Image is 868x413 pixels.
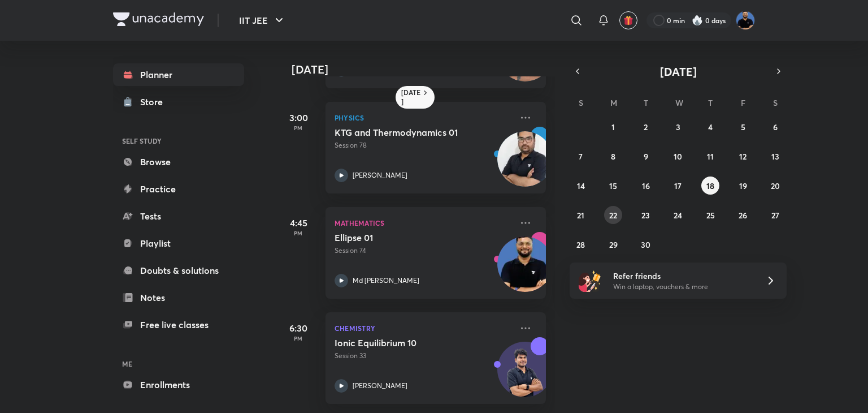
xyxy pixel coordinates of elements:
[335,111,512,124] p: Physics
[674,151,682,162] abbr: September 10, 2025
[335,337,475,349] h5: Ionic Equilibrium 10
[734,177,752,195] button: September 19, 2025
[276,124,321,131] p: PM
[113,178,244,200] a: Practice
[701,177,719,195] button: September 18, 2025
[644,122,648,132] abbr: September 2, 2025
[276,230,321,236] p: PM
[572,235,590,253] button: September 28, 2025
[335,127,475,138] h5: KTG and Thermodynamics 01
[708,97,713,108] abbr: Thursday
[113,63,244,86] a: Planner
[113,12,204,26] img: Company Logo
[576,239,585,250] abbr: September 28, 2025
[353,276,419,286] p: Md [PERSON_NAME]
[113,286,244,309] a: Notes
[577,180,585,191] abbr: September 14, 2025
[577,210,584,221] abbr: September 21, 2025
[113,150,244,173] a: Browse
[113,259,244,282] a: Doubts & solutions
[579,269,601,292] img: referral
[771,180,780,191] abbr: September 20, 2025
[706,210,715,221] abbr: September 25, 2025
[276,111,321,124] h5: 3:00
[637,147,655,165] button: September 9, 2025
[701,147,719,165] button: September 11, 2025
[498,348,552,402] img: Avatar
[669,147,687,165] button: September 10, 2025
[613,282,752,292] p: Win a laptop, vouchers & more
[623,15,633,25] img: avatar
[232,9,293,32] button: IIT JEE
[708,122,713,132] abbr: September 4, 2025
[766,177,784,195] button: September 20, 2025
[701,206,719,224] button: September 25, 2025
[637,206,655,224] button: September 23, 2025
[113,373,244,396] a: Enrollments
[637,118,655,136] button: September 2, 2025
[660,64,697,79] span: [DATE]
[113,205,244,227] a: Tests
[572,206,590,224] button: September 21, 2025
[706,180,714,191] abbr: September 18, 2025
[335,246,512,256] p: Session 74
[579,97,583,108] abbr: Sunday
[604,235,622,253] button: September 29, 2025
[401,88,421,106] h6: [DATE]
[353,381,407,391] p: [PERSON_NAME]
[641,239,650,250] abbr: September 30, 2025
[113,354,244,373] h6: ME
[669,206,687,224] button: September 24, 2025
[644,97,648,108] abbr: Tuesday
[604,177,622,195] button: September 15, 2025
[609,210,617,221] abbr: September 22, 2025
[353,170,407,180] p: [PERSON_NAME]
[276,216,321,230] h5: 4:45
[674,180,682,191] abbr: September 17, 2025
[140,95,170,109] div: Store
[604,118,622,136] button: September 1, 2025
[335,321,512,335] p: Chemistry
[766,118,784,136] button: September 6, 2025
[739,151,747,162] abbr: September 12, 2025
[642,180,650,191] abbr: September 16, 2025
[276,321,321,335] h5: 6:30
[741,97,745,108] abbr: Friday
[739,180,747,191] abbr: September 19, 2025
[739,210,747,221] abbr: September 26, 2025
[113,131,244,150] h6: SELF STUDY
[604,147,622,165] button: September 8, 2025
[335,216,512,230] p: Mathematics
[736,11,755,30] img: Md Afroj
[572,147,590,165] button: September 7, 2025
[741,122,745,132] abbr: September 5, 2025
[637,177,655,195] button: September 16, 2025
[609,239,618,250] abbr: September 29, 2025
[335,232,475,243] h5: Ellipse 01
[113,232,244,255] a: Playlist
[734,118,752,136] button: September 5, 2025
[771,151,779,162] abbr: September 13, 2025
[113,91,244,113] a: Store
[766,147,784,165] button: September 13, 2025
[335,351,512,361] p: Session 33
[572,177,590,195] button: September 14, 2025
[292,63,557,76] h4: [DATE]
[604,206,622,224] button: September 22, 2025
[579,151,583,162] abbr: September 7, 2025
[771,210,779,221] abbr: September 27, 2025
[644,151,648,162] abbr: September 9, 2025
[773,97,778,108] abbr: Saturday
[276,335,321,342] p: PM
[766,206,784,224] button: September 27, 2025
[674,210,682,221] abbr: September 24, 2025
[675,97,683,108] abbr: Wednesday
[773,122,778,132] abbr: September 6, 2025
[585,63,771,79] button: [DATE]
[734,206,752,224] button: September 26, 2025
[610,97,617,108] abbr: Monday
[611,151,615,162] abbr: September 8, 2025
[734,147,752,165] button: September 12, 2025
[619,11,637,29] button: avatar
[676,122,680,132] abbr: September 3, 2025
